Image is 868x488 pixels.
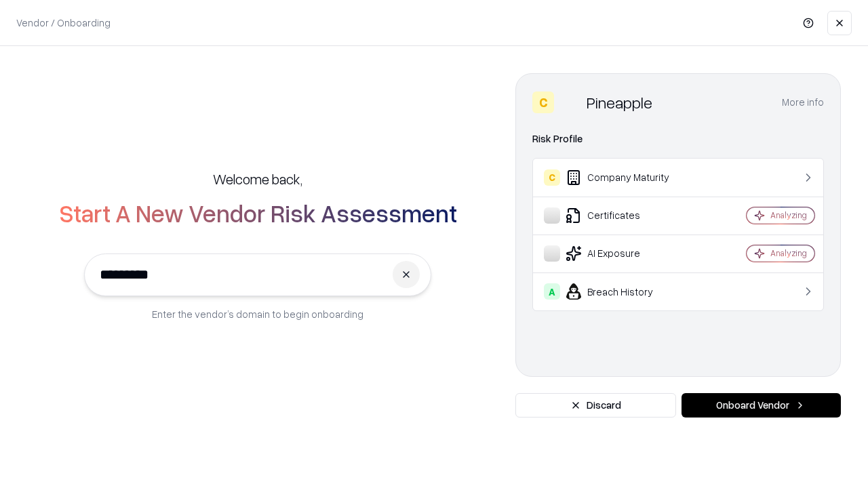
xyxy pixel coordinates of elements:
div: Pineapple [587,91,652,113]
p: Vendor / Onboarding [16,16,111,30]
p: Enter the vendor’s domain to begin onboarding [152,307,363,321]
div: Analyzing [770,247,807,259]
div: C [532,91,554,113]
div: C [544,169,560,186]
button: Onboard Vendor [682,393,841,418]
button: Discard [515,393,676,418]
h2: Start A New Vendor Risk Assessment [59,199,457,226]
div: AI Exposure [544,245,706,262]
div: A [544,283,560,300]
div: Breach History [544,283,706,300]
img: Pineapple [559,91,581,113]
div: Certificates [544,207,706,224]
h5: Welcome back, [213,169,302,188]
div: Analyzing [770,209,807,221]
div: Risk Profile [532,131,824,147]
div: Company Maturity [544,169,706,186]
button: More info [782,90,824,115]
